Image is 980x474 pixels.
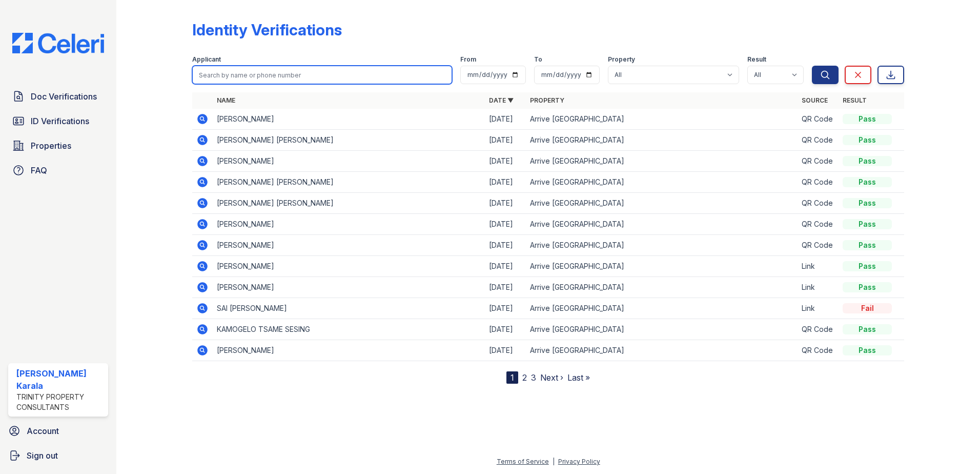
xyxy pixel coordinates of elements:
[843,219,892,229] div: Pass
[526,235,798,256] td: Arrive [GEOGRAPHIC_DATA]
[526,172,798,193] td: Arrive [GEOGRAPHIC_DATA]
[526,151,798,172] td: Arrive [GEOGRAPHIC_DATA]
[31,115,89,127] span: ID Verifications
[485,319,526,340] td: [DATE]
[213,172,485,193] td: [PERSON_NAME] [PERSON_NAME]
[798,193,839,214] td: QR Code
[213,130,485,151] td: [PERSON_NAME] [PERSON_NAME]
[608,55,635,64] label: Property
[526,319,798,340] td: Arrive [GEOGRAPHIC_DATA]
[526,109,798,130] td: Arrive [GEOGRAPHIC_DATA]
[485,214,526,235] td: [DATE]
[843,135,892,145] div: Pass
[485,298,526,319] td: [DATE]
[27,449,58,462] span: Sign out
[485,172,526,193] td: [DATE]
[192,55,221,64] label: Applicant
[213,109,485,130] td: [PERSON_NAME]
[798,340,839,361] td: QR Code
[843,156,892,166] div: Pass
[213,277,485,298] td: [PERSON_NAME]
[213,235,485,256] td: [PERSON_NAME]
[843,198,892,208] div: Pass
[31,90,97,103] span: Doc Verifications
[798,319,839,340] td: QR Code
[8,86,108,107] a: Doc Verifications
[485,277,526,298] td: [DATE]
[802,96,828,104] a: Source
[526,193,798,214] td: Arrive [GEOGRAPHIC_DATA]
[213,298,485,319] td: SAI [PERSON_NAME]
[522,372,527,383] a: 2
[8,160,108,181] a: FAQ
[843,324,892,334] div: Pass
[16,392,104,412] div: Trinity Property Consultants
[843,96,867,104] a: Result
[213,340,485,361] td: [PERSON_NAME]
[526,298,798,319] td: Arrive [GEOGRAPHIC_DATA]
[460,55,476,64] label: From
[217,96,235,104] a: Name
[843,261,892,271] div: Pass
[567,372,590,383] a: Last »
[497,458,549,465] a: Terms of Service
[540,372,563,383] a: Next ›
[843,114,892,124] div: Pass
[531,372,536,383] a: 3
[192,66,452,84] input: Search by name or phone number
[798,214,839,235] td: QR Code
[213,151,485,172] td: [PERSON_NAME]
[526,130,798,151] td: Arrive [GEOGRAPHIC_DATA]
[4,421,112,441] a: Account
[798,109,839,130] td: QR Code
[485,340,526,361] td: [DATE]
[485,256,526,277] td: [DATE]
[31,140,71,152] span: Properties
[843,177,892,187] div: Pass
[526,256,798,277] td: Arrive [GEOGRAPHIC_DATA]
[526,277,798,298] td: Arrive [GEOGRAPHIC_DATA]
[16,367,104,392] div: [PERSON_NAME] Karala
[485,193,526,214] td: [DATE]
[526,214,798,235] td: Arrive [GEOGRAPHIC_DATA]
[798,172,839,193] td: QR Code
[8,111,108,131] a: ID Verifications
[843,282,892,292] div: Pass
[485,235,526,256] td: [DATE]
[213,214,485,235] td: [PERSON_NAME]
[798,235,839,256] td: QR Code
[843,303,892,313] div: Fail
[213,193,485,214] td: [PERSON_NAME] [PERSON_NAME]
[31,164,47,176] span: FAQ
[485,151,526,172] td: [DATE]
[526,340,798,361] td: Arrive [GEOGRAPHIC_DATA]
[213,256,485,277] td: [PERSON_NAME]
[798,130,839,151] td: QR Code
[747,55,766,64] label: Result
[485,130,526,151] td: [DATE]
[798,298,839,319] td: Link
[4,445,112,466] a: Sign out
[843,240,892,250] div: Pass
[213,319,485,340] td: KAMOGELO TSAME SESING
[798,256,839,277] td: Link
[506,371,518,384] div: 1
[798,277,839,298] td: Link
[489,96,514,104] a: Date ▼
[27,425,59,437] span: Account
[8,135,108,156] a: Properties
[530,96,564,104] a: Property
[798,151,839,172] td: QR Code
[485,109,526,130] td: [DATE]
[534,55,542,64] label: To
[4,33,112,53] img: CE_Logo_Blue-a8612792a0a2168367f1c8372b55b34899dd931a85d93a1a3d3e32e68fde9ad4.png
[558,458,600,465] a: Privacy Policy
[192,21,342,39] div: Identity Verifications
[843,345,892,355] div: Pass
[553,458,555,465] div: |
